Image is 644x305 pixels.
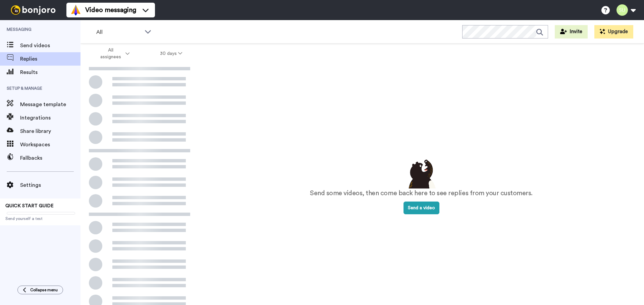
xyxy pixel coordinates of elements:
[404,202,439,214] button: Send a video
[70,5,81,15] img: vm-color.svg
[404,206,439,210] a: Send a video
[8,5,58,15] img: bj-logo-header-white.svg
[5,204,54,208] span: QUICK START GUIDE
[82,44,145,63] button: All assignees
[145,48,198,60] button: 30 days
[20,154,80,162] span: Fallbacks
[310,188,533,198] p: Send some videos, then come back here to see replies from your customers.
[20,55,80,63] span: Replies
[20,100,80,108] span: Message template
[405,158,438,188] img: results-emptystates.png
[20,127,80,135] span: Share library
[20,68,80,76] span: Results
[96,28,141,36] span: All
[20,114,80,122] span: Integrations
[85,5,136,15] span: Video messaging
[594,25,633,39] button: Upgrade
[555,25,588,39] button: Invite
[20,141,80,149] span: Workspaces
[30,287,58,293] span: Collapse menu
[20,42,80,50] span: Send videos
[5,216,75,221] span: Send yourself a test
[20,181,80,189] span: Settings
[17,286,63,294] button: Collapse menu
[97,47,124,60] span: All assignees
